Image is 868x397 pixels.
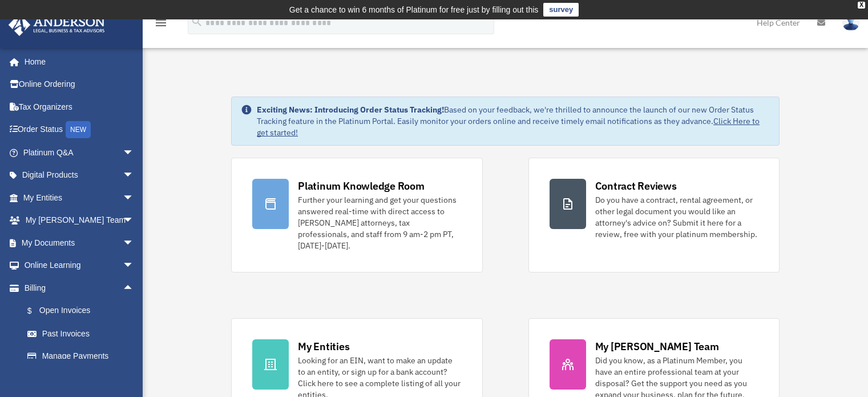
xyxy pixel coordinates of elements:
span: $ [34,304,39,318]
a: Billingarrow_drop_up [8,276,151,299]
div: Further your learning and get your questions answered real-time with direct access to [PERSON_NAM... [298,194,461,251]
a: $Open Invoices [16,299,151,323]
a: Digital Productsarrow_drop_down [8,164,151,187]
div: NEW [66,121,91,138]
a: My [PERSON_NAME] Teamarrow_drop_down [8,209,151,232]
a: Online Learningarrow_drop_down [8,254,151,277]
div: Contract Reviews [595,179,677,193]
div: My [PERSON_NAME] Team [595,339,719,354]
span: arrow_drop_up [123,276,146,300]
a: Click Here to get started! [257,116,760,138]
div: My Entities [298,339,349,354]
a: My Entitiesarrow_drop_down [8,186,151,209]
a: Home [8,50,146,73]
a: Past Invoices [16,322,151,345]
span: arrow_drop_down [123,164,146,187]
a: menu [154,20,168,30]
strong: Exciting News: Introducing Order Status Tracking! [257,105,444,115]
i: search [191,15,203,28]
img: Anderson Advisors Platinum Portal [5,14,108,36]
a: Platinum Q&Aarrow_drop_down [8,141,151,164]
span: arrow_drop_down [123,231,146,255]
div: Do you have a contract, rental agreement, or other legal document you would like an attorney's ad... [595,194,758,240]
span: arrow_drop_down [123,186,146,210]
a: survey [543,3,579,17]
div: Platinum Knowledge Room [298,179,425,193]
a: Manage Payments [16,345,151,368]
span: arrow_drop_down [123,209,146,232]
a: Online Ordering [8,73,151,96]
i: menu [154,16,168,30]
a: My Documentsarrow_drop_down [8,231,151,254]
div: close [858,2,865,9]
a: Order StatusNEW [8,118,151,142]
span: arrow_drop_down [123,254,146,278]
a: Platinum Knowledge Room Further your learning and get your questions answered real-time with dire... [231,158,482,272]
div: Get a chance to win 6 months of Platinum for free just by filling out this [289,3,539,17]
div: Based on your feedback, we're thrilled to announce the launch of our new Order Status Tracking fe... [257,104,770,138]
a: Tax Organizers [8,95,151,118]
a: Contract Reviews Do you have a contract, rental agreement, or other legal document you would like... [528,158,780,272]
img: User Pic [842,14,859,31]
span: arrow_drop_down [123,141,146,165]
